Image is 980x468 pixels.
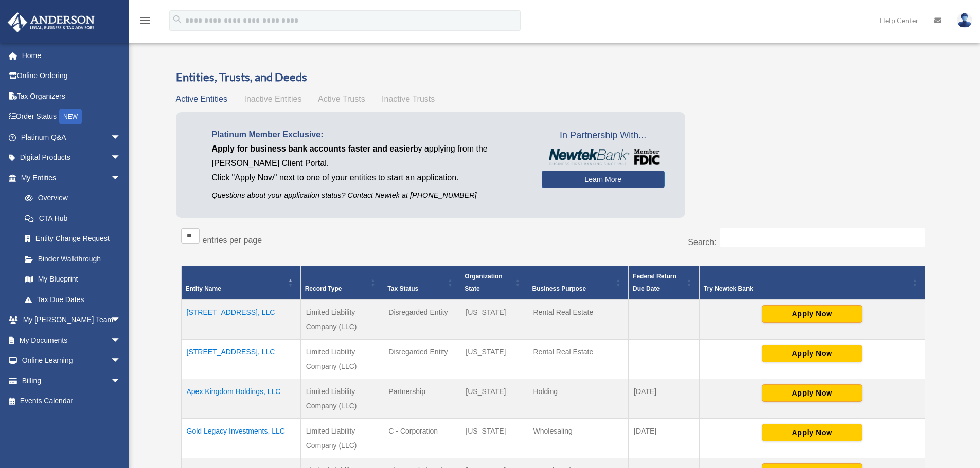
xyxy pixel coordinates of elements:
span: arrow_drop_down [111,310,131,331]
td: Wholesaling [528,419,629,458]
div: NEW [59,109,82,124]
a: My Documentsarrow_drop_down [7,330,136,350]
th: Business Purpose: Activate to sort [528,266,629,300]
td: Rental Real Estate [528,299,629,340]
td: Rental Real Estate [528,340,629,379]
span: arrow_drop_down [111,127,131,148]
span: Active Trusts [318,95,365,103]
img: NewtekBankLogoSM.png [547,149,660,165]
a: Learn More [542,171,665,188]
a: Online Learningarrow_drop_down [7,350,136,371]
span: arrow_drop_down [111,330,131,351]
a: Binder Walkthrough [14,249,131,269]
a: Home [7,45,136,66]
label: entries per page [203,236,262,245]
td: Limited Liability Company (LLC) [300,299,383,340]
td: C - Corporation [383,419,460,458]
p: by applying from the [PERSON_NAME] Client Portal. [212,142,526,171]
span: Organization State [465,273,502,292]
td: Gold Legacy Investments, LLC [181,419,300,458]
span: Inactive Trusts [382,95,435,103]
a: My Blueprint [14,269,131,290]
i: menu [139,14,151,27]
span: In Partnership With... [542,127,665,144]
p: Click "Apply Now" next to one of your entities to start an application. [212,171,526,185]
td: Limited Liability Company (LLC) [300,340,383,379]
a: Order StatusNEW [7,106,136,127]
th: Tax Status: Activate to sort [383,266,460,300]
a: My [PERSON_NAME] Teamarrow_drop_down [7,310,136,330]
td: [DATE] [629,379,700,419]
span: Record Type [305,285,342,292]
td: [US_STATE] [460,419,528,458]
a: menu [139,18,151,27]
td: Holding [528,379,629,419]
span: Apply for business bank accounts faster and easier [212,144,414,153]
td: Limited Liability Company (LLC) [300,379,383,419]
th: Record Type: Activate to sort [300,266,383,300]
button: Apply Now [762,384,862,402]
p: Platinum Member Exclusive: [212,127,526,142]
a: Online Ordering [7,66,136,86]
button: Apply Now [762,424,862,441]
span: Business Purpose [532,285,586,292]
td: Apex Kingdom Holdings, LLC [181,379,300,419]
th: Organization State: Activate to sort [460,266,528,300]
th: Federal Return Due Date: Activate to sort [629,266,700,300]
td: [DATE] [629,419,700,458]
span: Federal Return Due Date [633,273,676,292]
a: Billingarrow_drop_down [7,370,136,391]
td: [STREET_ADDRESS], LLC [181,340,300,379]
a: Tax Due Dates [14,289,131,310]
td: Disregarded Entity [383,340,460,379]
span: Tax Status [387,285,418,292]
span: arrow_drop_down [111,370,131,391]
span: arrow_drop_down [111,147,131,169]
span: Inactive Entities [244,95,301,103]
span: Entity Name [186,285,221,292]
span: arrow_drop_down [111,350,131,371]
img: Anderson Advisors Platinum Portal [5,12,98,32]
td: Limited Liability Company (LLC) [300,419,383,458]
a: Digital Productsarrow_drop_down [7,147,136,168]
a: Platinum Q&Aarrow_drop_down [7,127,136,147]
th: Try Newtek Bank : Activate to sort [699,266,925,300]
td: [US_STATE] [460,379,528,419]
td: [STREET_ADDRESS], LLC [181,299,300,340]
i: search [172,14,183,25]
span: Active Entities [176,95,227,103]
a: Tax Organizers [7,86,136,106]
img: User Pic [957,13,972,28]
div: Try Newtek Bank [704,283,910,295]
td: [US_STATE] [460,299,528,340]
label: Search: [688,238,716,247]
td: Partnership [383,379,460,419]
button: Apply Now [762,305,862,323]
a: Overview [14,188,126,209]
a: Events Calendar [7,391,136,411]
td: [US_STATE] [460,340,528,379]
th: Entity Name: Activate to invert sorting [181,266,300,300]
p: Questions about your application status? Contact Newtek at [PHONE_NUMBER] [212,189,526,202]
h3: Entities, Trusts, and Deeds [176,69,931,85]
a: My Entitiesarrow_drop_down [7,167,131,188]
span: arrow_drop_down [111,167,131,189]
a: CTA Hub [14,208,131,229]
a: Entity Change Request [14,229,131,249]
td: Disregarded Entity [383,299,460,340]
button: Apply Now [762,345,862,362]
